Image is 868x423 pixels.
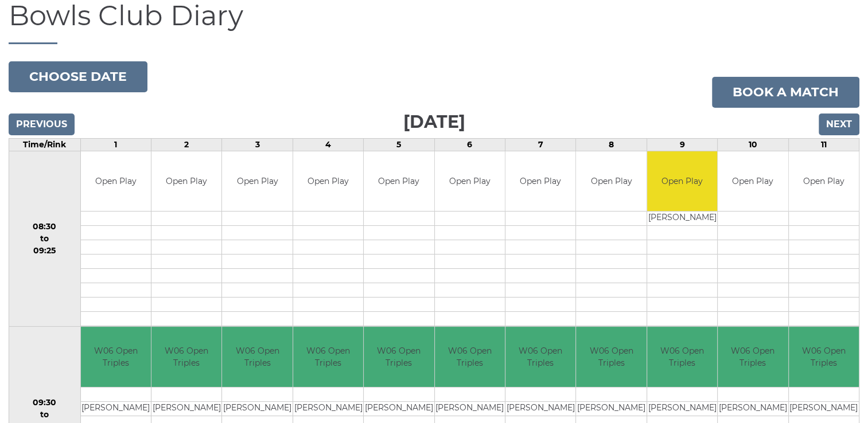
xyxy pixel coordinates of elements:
[151,327,221,387] td: W06 Open Triples
[718,401,788,416] td: [PERSON_NAME]
[718,138,788,151] td: 10
[364,138,434,151] td: 5
[364,327,434,387] td: W06 Open Triples
[364,401,434,416] td: [PERSON_NAME]
[789,327,859,387] td: W06 Open Triples
[576,401,646,416] td: [PERSON_NAME]
[435,151,505,211] td: Open Play
[151,401,221,416] td: [PERSON_NAME]
[712,77,859,108] a: Book a match
[789,401,859,416] td: [PERSON_NAME]
[788,138,859,151] td: 11
[222,138,293,151] td: 3
[505,151,575,211] td: Open Play
[9,138,81,151] td: Time/Rink
[222,327,292,387] td: W06 Open Triples
[647,138,717,151] td: 9
[434,138,505,151] td: 6
[435,327,505,387] td: W06 Open Triples
[293,151,363,211] td: Open Play
[576,151,646,211] td: Open Play
[81,401,151,416] td: [PERSON_NAME]
[9,1,859,44] h1: Bowls Club Diary
[505,401,575,416] td: [PERSON_NAME]
[293,327,363,387] td: W06 Open Triples
[293,401,363,416] td: [PERSON_NAME]
[505,327,575,387] td: W06 Open Triples
[819,113,859,135] input: Next
[718,151,788,211] td: Open Play
[222,151,292,211] td: Open Play
[9,151,81,327] td: 08:30 to 09:25
[222,401,292,416] td: [PERSON_NAME]
[9,113,75,135] input: Previous
[718,327,788,387] td: W06 Open Triples
[647,151,717,211] td: Open Play
[789,151,859,211] td: Open Play
[576,138,647,151] td: 8
[435,401,505,416] td: [PERSON_NAME]
[151,151,221,211] td: Open Play
[80,138,151,151] td: 1
[293,138,363,151] td: 4
[576,327,646,387] td: W06 Open Triples
[505,138,575,151] td: 7
[647,327,717,387] td: W06 Open Triples
[81,151,151,211] td: Open Play
[151,138,221,151] td: 2
[9,61,147,92] button: Choose date
[364,151,434,211] td: Open Play
[647,401,717,416] td: [PERSON_NAME]
[81,327,151,387] td: W06 Open Triples
[647,211,717,226] td: [PERSON_NAME]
